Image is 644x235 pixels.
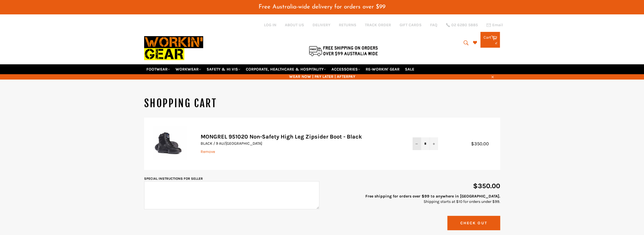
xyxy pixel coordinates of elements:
img: MONGREL 951020 Non-Safety High Leg Zipsider Boot - Black - BLACK / 9 AU/UK [153,126,187,160]
a: ACCESSORIES [329,64,363,74]
span: Free Australia-wide delivery for orders over $99 [259,4,385,10]
p: Shipping starts at $10 for orders under $99. [325,194,500,205]
a: SALE [403,64,417,74]
a: GIFT CARDS [400,22,422,28]
a: Cart 2 [480,32,500,48]
a: Log in [264,23,276,27]
a: TRACK ORDER [365,22,391,28]
span: Email [492,23,503,27]
span: 02 6280 5885 [451,23,478,27]
img: Flat $9.95 shipping Australia wide [308,45,379,57]
a: Email [486,23,503,27]
h1: Shopping Cart [144,96,500,111]
p: BLACK / 9 AU/[GEOGRAPHIC_DATA] [201,141,401,146]
a: Remove [201,149,215,154]
span: WEAR NOW | PAY LATER | AFTERPAY [144,74,500,79]
a: 02 6280 5885 [446,23,478,27]
span: $350.00 [473,182,500,190]
a: FOOTWEAR [144,64,172,74]
button: Check Out [447,216,500,230]
a: DELIVERY [313,22,330,28]
a: ABOUT US [285,22,304,28]
a: WORKWEAR [173,64,203,74]
span: $350.00 [471,141,495,146]
a: FAQ [430,22,437,28]
span: 2 [495,40,497,45]
button: Increase item quantity by one [430,137,438,150]
a: SAFETY & HI VIS [204,64,243,74]
label: Special instructions for seller [144,177,203,181]
a: CORPORATE, HEALTHCARE & HOSPITALITY [244,64,328,74]
strong: Free shipping for orders over $99 to anywhere in [GEOGRAPHIC_DATA]. [365,194,500,199]
a: RE-WORKIN' GEAR [363,64,402,74]
img: Workin Gear leaders in Workwear, Safety Boots, PPE, Uniforms. Australia's No.1 in Workwear [144,32,203,64]
button: Reduce item quantity by one [413,137,421,150]
a: MONGREL 951020 Non-Safety High Leg Zipsider Boot - Black [201,133,362,140]
a: RETURNS [339,22,356,28]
